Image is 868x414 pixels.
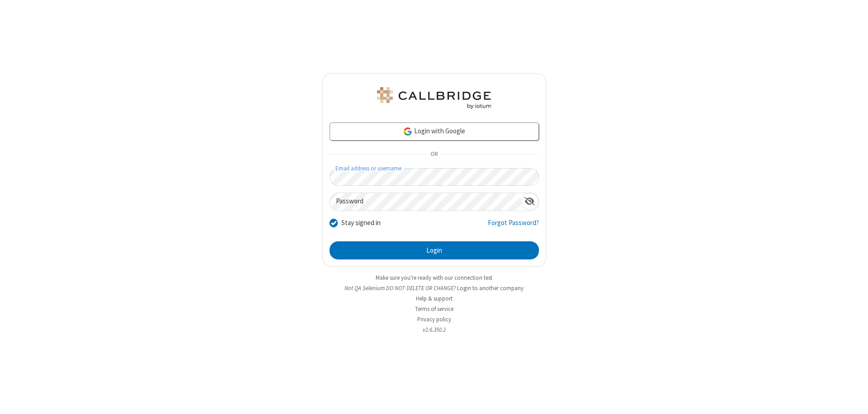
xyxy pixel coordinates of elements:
label: Stay signed in [341,218,381,228]
a: Make sure you're ready with our connection test [376,274,492,282]
li: Not QA Selenium DO NOT DELETE OR CHANGE? [322,284,546,292]
button: Login to another company [457,284,524,292]
input: Email address or username [330,168,539,186]
img: google-icon.png [403,127,413,136]
a: Forgot Password? [488,218,539,235]
a: Privacy policy [417,315,451,323]
input: Password [330,193,521,211]
span: OR [427,148,441,161]
button: Login [330,241,539,259]
li: v2.6.350.2 [322,325,546,334]
a: Help & support [416,295,453,302]
div: Show password [521,193,538,210]
img: QA Selenium DO NOT DELETE OR CHANGE [375,87,493,109]
a: Login with Google [330,122,539,141]
a: Terms of service [415,305,453,313]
